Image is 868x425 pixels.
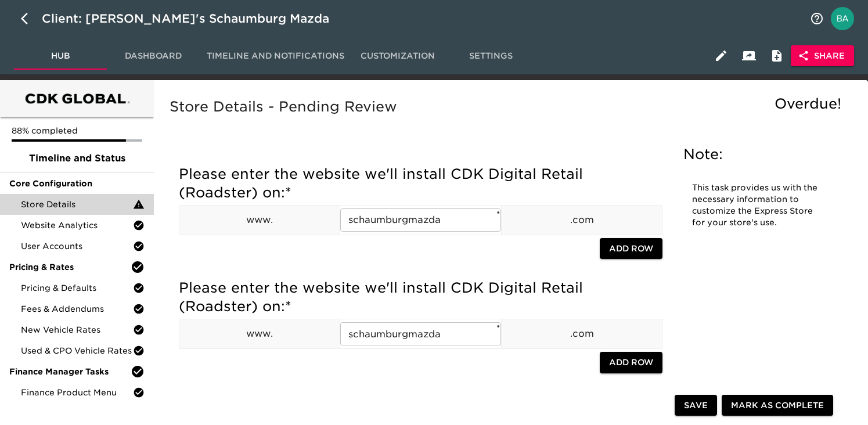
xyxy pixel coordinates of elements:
[21,240,133,252] span: User Accounts
[609,242,653,256] span: Add Row
[600,238,662,260] button: Add Row
[502,213,662,227] p: .com
[735,42,763,70] button: Client View
[502,327,662,341] p: .com
[179,213,340,227] p: www.
[684,398,708,413] span: Save
[21,282,133,294] span: Pricing & Defaults
[21,345,133,356] span: Used & CPO Vehicle Rates
[763,42,791,70] button: Internal Notes and Comments
[692,182,822,229] p: This task provides us with the necessary information to customize the Express Store for your stor...
[731,398,824,413] span: Mark as Complete
[683,145,831,164] h5: Note:
[451,49,530,63] span: Settings
[179,165,662,202] h5: Please enter the website we'll install CDK Digital Retail (Roadster) on:
[775,95,841,112] span: Overdue!
[21,387,133,398] span: Finance Product Menu
[12,125,142,136] p: 88% completed
[9,178,145,189] span: Core Configuration
[42,9,345,28] div: Client: [PERSON_NAME]'s Schaumburg Mazda
[9,261,131,273] span: Pricing & Rates
[21,219,133,231] span: Website Analytics
[179,279,662,316] h5: Please enter the website we'll install CDK Digital Retail (Roadster) on:
[179,327,340,341] p: www.
[791,45,854,67] button: Share
[600,352,662,373] button: Add Row
[21,324,133,336] span: New Vehicle Rates
[21,199,133,210] span: Store Details
[609,355,653,370] span: Add Row
[675,395,717,416] button: Save
[358,49,437,63] span: Customization
[21,49,100,63] span: Hub
[207,49,344,63] span: Timeline and Notifications
[21,303,133,315] span: Fees & Addendums
[170,98,847,116] h5: Store Details - Pending Review
[800,49,845,63] span: Share
[722,395,833,416] button: Mark as Complete
[9,366,131,377] span: Finance Manager Tasks
[114,49,193,63] span: Dashboard
[803,5,831,33] button: notifications
[9,152,145,165] span: Timeline and Status
[831,7,854,30] img: Profile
